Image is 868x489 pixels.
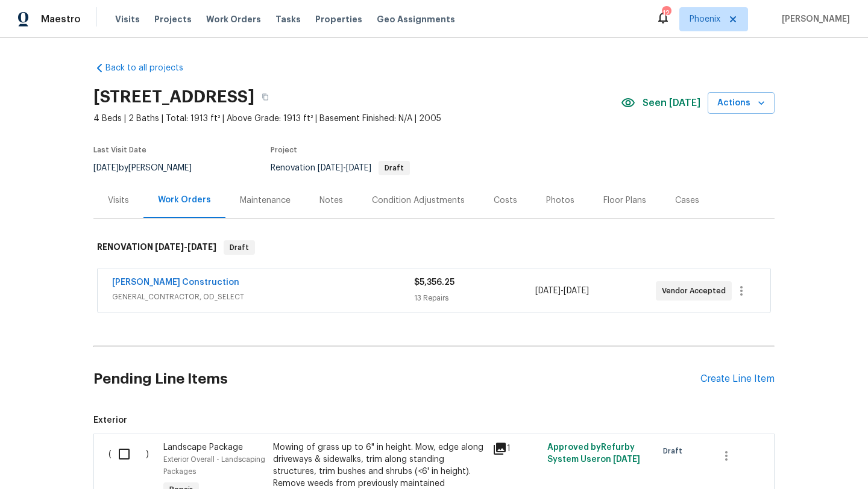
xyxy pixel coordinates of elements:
[377,13,455,25] span: Geo Assignments
[346,164,371,172] span: [DATE]
[158,194,211,206] div: Work Orders
[225,241,254,254] span: Draft
[206,13,261,25] span: Work Orders
[372,195,465,207] div: Condition Adjustments
[315,13,362,25] span: Properties
[112,291,414,303] span: GENERAL_CONTRACTOR, OD_SELECT
[319,195,343,207] div: Notes
[414,292,535,304] div: 13 Repairs
[380,164,409,172] span: Draft
[535,287,561,295] span: [DATE]
[155,243,184,251] span: [DATE]
[492,441,540,456] div: 1
[163,456,265,475] span: Exterior Overall - Landscaping Packages
[41,13,81,25] span: Maestro
[700,373,775,385] div: Create Line Item
[93,146,146,154] span: Last Visit Date
[275,15,301,23] span: Tasks
[271,164,410,172] span: Renovation
[93,164,119,172] span: [DATE]
[662,7,670,19] div: 12
[318,164,371,172] span: -
[93,113,621,125] span: 4 Beds | 2 Baths | Total: 1913 ft² | Above Grade: 1913 ft² | Basement Finished: N/A | 2005
[93,414,775,426] span: Exterior
[93,161,206,175] div: by [PERSON_NAME]
[318,164,343,172] span: [DATE]
[535,285,589,297] span: -
[708,92,775,114] button: Actions
[675,195,699,207] div: Cases
[254,86,276,108] button: Copy Address
[613,455,640,464] span: [DATE]
[414,278,454,287] span: $5,356.25
[643,97,700,109] span: Seen [DATE]
[93,91,254,103] h2: [STREET_ADDRESS]
[717,96,765,111] span: Actions
[154,13,192,25] span: Projects
[108,195,129,207] div: Visits
[155,243,216,251] span: -
[115,13,140,25] span: Visits
[547,443,640,464] span: Approved by Refurby System User on
[494,195,517,207] div: Costs
[112,278,239,287] a: [PERSON_NAME] Construction
[663,445,687,457] span: Draft
[777,13,850,25] span: [PERSON_NAME]
[564,287,589,295] span: [DATE]
[240,195,291,207] div: Maintenance
[97,240,216,255] h6: RENOVATION
[163,443,243,452] span: Landscape Package
[271,146,297,154] span: Project
[690,13,720,25] span: Phoenix
[662,285,731,297] span: Vendor Accepted
[546,195,574,207] div: Photos
[187,243,216,251] span: [DATE]
[93,62,209,74] a: Back to all projects
[93,351,700,407] h2: Pending Line Items
[603,195,646,207] div: Floor Plans
[93,228,775,267] div: RENOVATION [DATE]-[DATE]Draft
